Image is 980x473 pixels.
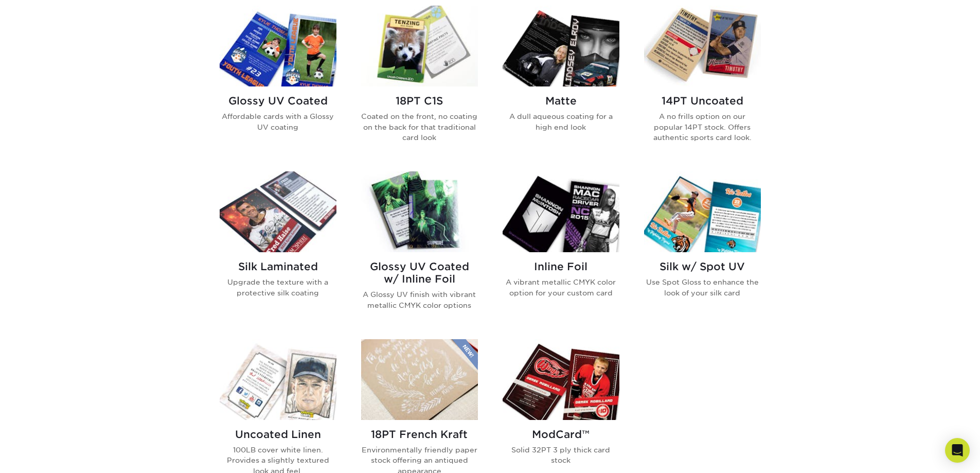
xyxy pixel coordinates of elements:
img: Silk Laminated Trading Cards [220,171,336,252]
img: Glossy UV Coated w/ Inline Foil Trading Cards [361,171,478,252]
img: Matte Trading Cards [503,6,619,86]
h2: Uncoated Linen [220,428,336,441]
img: 14PT Uncoated Trading Cards [644,6,761,86]
p: A no frills option on our popular 14PT stock. Offers authentic sports card look. [644,111,761,143]
h2: Silk w/ Spot UV [644,260,761,273]
a: 14PT Uncoated Trading Cards 14PT Uncoated A no frills option on our popular 14PT stock. Offers au... [644,6,761,159]
h2: 18PT French Kraft [361,428,478,441]
h2: Matte [503,95,619,107]
p: A Glossy UV finish with vibrant metallic CMYK color options [361,289,478,310]
a: 18PT C1S Trading Cards 18PT C1S Coated on the front, no coating on the back for that traditional ... [361,6,478,159]
a: Matte Trading Cards Matte A dull aqueous coating for a high end look [503,6,619,159]
img: Silk w/ Spot UV Trading Cards [644,171,761,252]
h2: Silk Laminated [220,260,336,273]
h2: Inline Foil [503,260,619,273]
p: Upgrade the texture with a protective silk coating [220,277,336,298]
img: 18PT C1S Trading Cards [361,6,478,86]
a: Silk w/ Spot UV Trading Cards Silk w/ Spot UV Use Spot Gloss to enhance the look of your silk card [644,171,761,327]
div: Open Intercom Messenger [945,438,970,463]
a: Inline Foil Trading Cards Inline Foil A vibrant metallic CMYK color option for your custom card [503,171,619,327]
img: 18PT French Kraft Trading Cards [361,339,478,420]
p: A dull aqueous coating for a high end look [503,111,619,132]
p: A vibrant metallic CMYK color option for your custom card [503,277,619,298]
h2: ModCard™ [503,428,619,441]
p: Affordable cards with a Glossy UV coating [220,111,336,132]
img: Glossy UV Coated Trading Cards [220,6,336,86]
img: ModCard™ Trading Cards [503,339,619,420]
img: Uncoated Linen Trading Cards [220,339,336,420]
a: Glossy UV Coated w/ Inline Foil Trading Cards Glossy UV Coated w/ Inline Foil A Glossy UV finish ... [361,171,478,327]
h2: 18PT C1S [361,95,478,107]
h2: Glossy UV Coated [220,95,336,107]
a: Glossy UV Coated Trading Cards Glossy UV Coated Affordable cards with a Glossy UV coating [220,6,336,159]
img: Inline Foil Trading Cards [503,171,619,252]
a: Silk Laminated Trading Cards Silk Laminated Upgrade the texture with a protective silk coating [220,171,336,327]
h2: Glossy UV Coated w/ Inline Foil [361,260,478,285]
img: New Product [452,339,478,370]
p: Solid 32PT 3 ply thick card stock [503,445,619,466]
h2: 14PT Uncoated [644,95,761,107]
p: Coated on the front, no coating on the back for that traditional card look [361,111,478,143]
p: Use Spot Gloss to enhance the look of your silk card [644,277,761,298]
iframe: Google Customer Reviews [3,442,87,469]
